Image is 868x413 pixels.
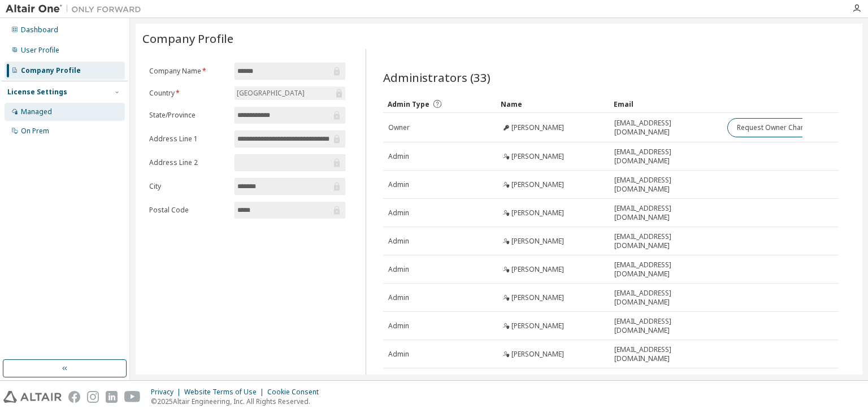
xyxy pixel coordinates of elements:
span: [PERSON_NAME] [511,350,564,359]
img: altair_logo.svg [3,391,62,403]
p: © 2025 Altair Engineering, Inc. All Rights Reserved. [151,397,325,406]
span: [EMAIL_ADDRESS][DOMAIN_NAME] [614,176,717,194]
span: [PERSON_NAME] [511,237,564,246]
span: Admin [388,293,409,302]
span: [PERSON_NAME] [511,152,564,161]
span: Company Profile [142,31,233,46]
div: Website Terms of Use [184,388,267,397]
span: [EMAIL_ADDRESS][DOMAIN_NAME] [614,119,717,137]
span: [PERSON_NAME] [511,123,564,132]
div: License Settings [7,88,67,97]
div: Name [501,95,605,113]
span: Administrators (33) [383,69,491,85]
span: [PERSON_NAME] [511,180,564,189]
span: [EMAIL_ADDRESS][DOMAIN_NAME] [614,345,717,363]
span: Admin [388,350,409,359]
label: City [149,182,228,191]
img: facebook.svg [68,391,80,403]
span: [PERSON_NAME] [511,265,564,274]
span: [EMAIL_ADDRESS][DOMAIN_NAME] [614,260,717,279]
span: [PERSON_NAME] [511,208,564,218]
span: Admin [388,321,409,331]
span: [EMAIL_ADDRESS][DOMAIN_NAME] [614,147,717,166]
span: Admin [388,265,409,274]
div: Dashboard [21,25,58,34]
span: [EMAIL_ADDRESS][DOMAIN_NAME] [614,232,717,250]
label: Postal Code [149,206,228,215]
div: User Profile [21,46,59,55]
span: Admin [388,237,409,246]
label: Address Line 2 [149,158,228,167]
button: Request Owner Change [727,118,823,137]
span: [EMAIL_ADDRESS][DOMAIN_NAME] [614,204,717,222]
div: Cookie Consent [267,388,325,397]
span: Admin Type [388,99,429,109]
label: Company Name [149,67,228,76]
div: On Prem [21,127,49,136]
label: State/Province [149,111,228,120]
span: [EMAIL_ADDRESS][DOMAIN_NAME] [614,289,717,307]
span: [EMAIL_ADDRESS][DOMAIN_NAME] [614,373,717,392]
label: Address Line 1 [149,134,228,144]
div: [GEOGRAPHIC_DATA] [235,86,345,100]
label: Country [149,89,228,98]
span: Owner [388,123,410,132]
span: Admin [388,208,409,218]
div: [GEOGRAPHIC_DATA] [235,87,306,99]
span: Admin [388,180,409,189]
img: instagram.svg [87,391,99,403]
img: youtube.svg [124,391,141,403]
img: linkedin.svg [106,391,118,403]
span: [PERSON_NAME] [511,321,564,331]
div: Company Profile [21,66,81,75]
span: [EMAIL_ADDRESS][DOMAIN_NAME] [614,317,717,335]
span: Admin [388,152,409,161]
span: [PERSON_NAME] [511,293,564,302]
div: Privacy [151,388,184,397]
div: Managed [21,107,52,116]
img: Altair One [6,3,147,15]
div: Email [614,95,718,113]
